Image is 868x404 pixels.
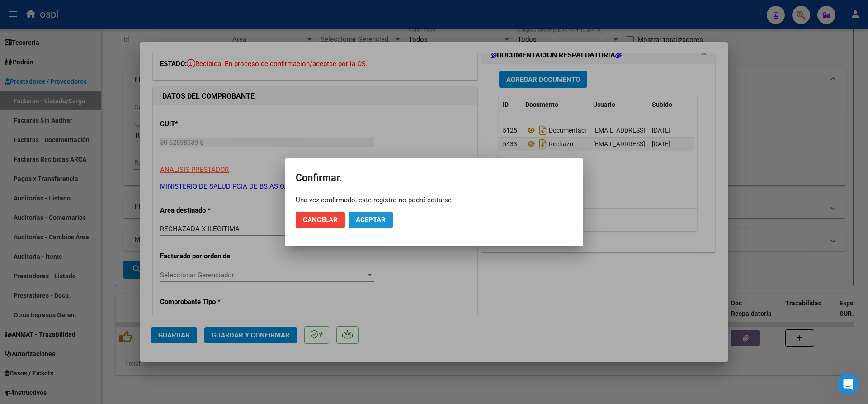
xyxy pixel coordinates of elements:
[296,169,572,186] h2: Confirmar.
[303,216,338,224] span: Cancelar
[296,212,345,228] button: Cancelar
[296,195,572,204] div: Una vez confirmado, este registro no podrá editarse
[837,373,859,395] iframe: Intercom live chat
[356,216,386,224] span: Aceptar
[349,212,393,228] button: Aceptar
